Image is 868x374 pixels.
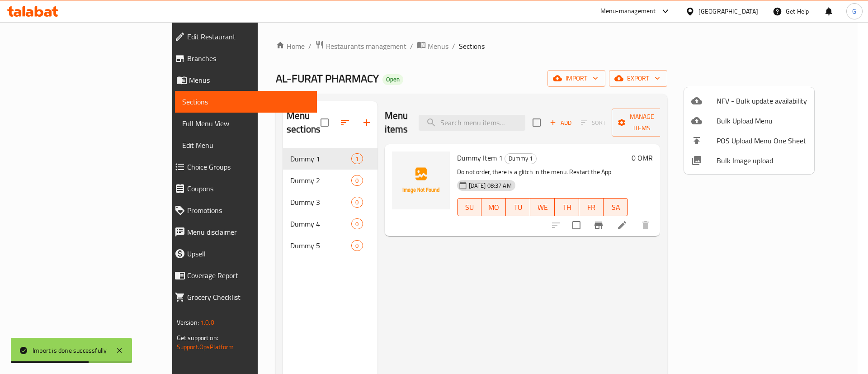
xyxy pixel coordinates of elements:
div: Import is done successfully [33,346,107,355]
span: Bulk Image upload [717,155,807,166]
li: POS Upload Menu One Sheet [684,131,814,151]
span: POS Upload Menu One Sheet [717,135,807,146]
span: Bulk Upload Menu [717,115,807,126]
li: NFV - Bulk update availability [684,91,814,111]
li: Upload bulk menu [684,111,814,131]
span: NFV - Bulk update availability [717,95,807,106]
